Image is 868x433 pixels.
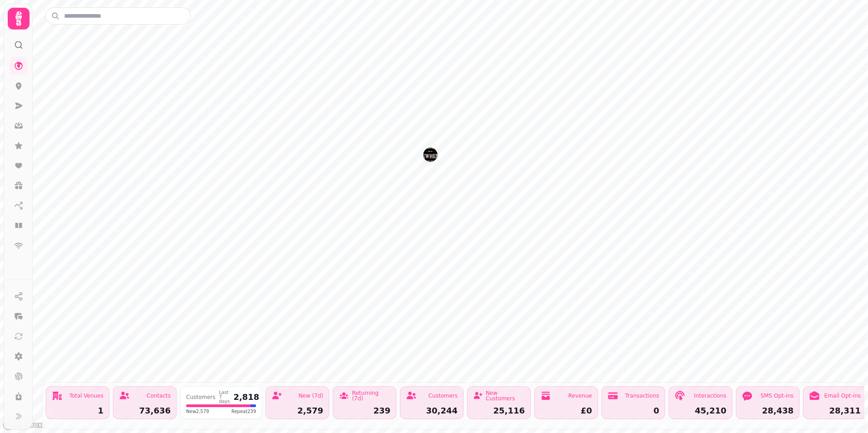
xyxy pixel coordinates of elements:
div: Contacts [147,393,171,399]
div: Customers [186,394,216,400]
div: New (7d) [298,393,323,399]
div: Total Venues [69,393,104,399]
div: 0 [607,407,659,415]
div: Customers [428,393,458,399]
div: Interactions [694,393,726,399]
a: Mapbox logo [3,420,43,430]
div: 30,244 [406,407,458,415]
div: 2,818 [233,393,259,401]
span: New 2,579 [186,408,209,415]
button: Brewhemia [423,148,438,162]
div: 1 [52,407,104,415]
div: Returning (7d) [352,390,390,401]
div: 239 [339,407,390,415]
div: 73,636 [119,407,171,415]
div: Transactions [625,393,659,399]
span: Repeat 239 [232,408,256,415]
div: 2,579 [271,407,323,415]
div: Last 7 days [219,390,230,404]
div: SMS Opt-ins [760,393,794,399]
div: 28,311 [809,407,861,415]
div: 25,116 [473,407,525,415]
div: 28,438 [742,407,794,415]
div: Email Opt-ins [824,393,861,399]
div: £0 [540,407,592,415]
div: 45,210 [675,407,726,415]
div: New Customers [486,390,525,401]
div: Revenue [568,393,592,399]
div: Map marker [423,148,438,165]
